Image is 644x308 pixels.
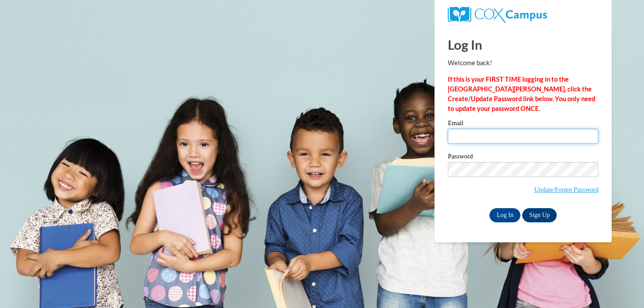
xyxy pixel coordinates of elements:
a: Sign Up [522,208,557,222]
input: Log In [489,208,520,222]
a: COX Campus [448,10,547,18]
p: Welcome back! [448,58,598,68]
label: Password [448,153,598,162]
label: Email [448,120,598,129]
strong: If this is your FIRST TIME logging in to the [GEOGRAPHIC_DATA][PERSON_NAME], click the Create/Upd... [448,75,595,112]
a: Update/Forgot Password [534,186,598,193]
img: COX Campus [448,7,547,23]
h1: Log In [448,36,598,54]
